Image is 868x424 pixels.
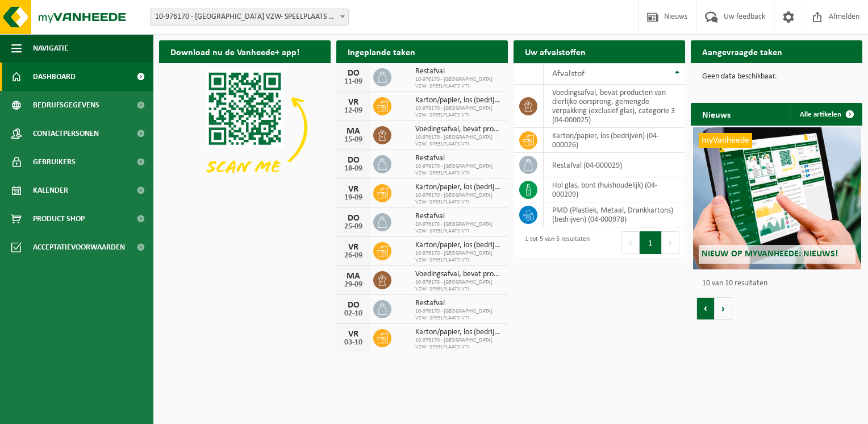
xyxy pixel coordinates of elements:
div: VR [342,98,365,107]
span: myVanheede [699,133,752,148]
a: Alle artikelen [791,103,861,126]
button: Previous [621,231,640,254]
div: DO [342,301,365,310]
div: 29-09 [342,281,365,289]
span: 10-976170 - [GEOGRAPHIC_DATA] VZW- SPEELPLAATS VTI [415,250,502,264]
span: 10-976170 - [GEOGRAPHIC_DATA] VZW- SPEELPLAATS VTI [415,134,502,148]
div: VR [342,243,365,252]
span: Restafval [415,154,502,163]
span: Voedingsafval, bevat producten van dierlijke oorsprong, gemengde verpakking (exc... [415,270,502,279]
p: Geen data beschikbaar. [702,73,851,81]
button: 1 [640,231,662,254]
div: DO [342,156,365,165]
span: 10-976170 - [GEOGRAPHIC_DATA] VZW- SPEELPLAATS VTI [415,279,502,293]
span: 10-976170 - [GEOGRAPHIC_DATA] VZW- SPEELPLAATS VTI [415,308,502,322]
span: Karton/papier, los (bedrijven) [415,241,502,250]
span: 10-976170 - [GEOGRAPHIC_DATA] VZW- SPEELPLAATS VTI [415,163,502,177]
span: 10-976170 - [GEOGRAPHIC_DATA] VZW- SPEELPLAATS VTI [415,337,502,351]
h2: Ingeplande taken [336,40,427,63]
td: voedingsafval, bevat producten van dierlijke oorsprong, gemengde verpakking (exclusief glas), cat... [544,85,685,128]
span: Bedrijfsgegevens [33,91,99,119]
span: Restafval [415,67,502,76]
img: Download de VHEPlus App [159,63,331,192]
div: 15-09 [342,136,365,144]
span: Voedingsafval, bevat producten van dierlijke oorsprong, gemengde verpakking (exc... [415,125,502,134]
span: Dashboard [33,63,76,91]
div: 12-09 [342,107,365,115]
div: DO [342,69,365,78]
button: Volgende [715,297,732,320]
span: Karton/papier, los (bedrijven) [415,328,502,337]
span: 10-976170 - [GEOGRAPHIC_DATA] VZW- SPEELPLAATS VTI [415,221,502,235]
span: Karton/papier, los (bedrijven) [415,96,502,105]
div: MA [342,127,365,136]
h2: Download nu de Vanheede+ app! [159,40,311,63]
div: 25-09 [342,223,365,231]
span: Kalender [33,176,68,205]
a: myVanheede Nieuw op myVanheede: Nieuws! [693,127,861,269]
span: 10-976170 - [GEOGRAPHIC_DATA] VZW- SPEELPLAATS VTI [415,192,502,206]
div: 18-09 [342,165,365,173]
h2: Nieuws [691,103,742,125]
h2: Aangevraagde taken [691,40,794,63]
div: DO [342,214,365,223]
td: PMD (Plastiek, Metaal, Drankkartons) (bedrijven) (04-000978) [544,202,685,227]
td: restafval (04-000029) [544,153,685,177]
span: Restafval [415,212,502,221]
div: 19-09 [342,194,365,202]
span: 10-976170 - [GEOGRAPHIC_DATA] VZW- SPEELPLAATS VTI [415,105,502,119]
span: Afvalstof [552,69,585,78]
td: karton/papier, los (bedrijven) (04-000026) [544,128,685,153]
div: 1 tot 5 van 5 resultaten [519,230,590,255]
span: Contactpersonen [33,119,99,148]
div: 26-09 [342,252,365,260]
div: VR [342,185,365,194]
div: MA [342,272,365,281]
td: hol glas, bont (huishoudelijk) (04-000209) [544,177,685,202]
div: 03-10 [342,339,365,347]
span: 10-976170 - [GEOGRAPHIC_DATA] VZW- SPEELPLAATS VTI [415,76,502,90]
span: 10-976170 - VRIJ TECHNISCH INSTITUUT LEUVEN VZW- SPEELPLAATS VTI - LEUVEN [150,9,349,26]
h2: Uw afvalstoffen [514,40,597,63]
span: Nieuw op myVanheede: Nieuws! [702,250,838,259]
span: Acceptatievoorwaarden [33,233,125,261]
span: Product Shop [33,205,85,233]
span: Gebruikers [33,148,76,176]
span: Karton/papier, los (bedrijven) [415,183,502,192]
div: 11-09 [342,78,365,86]
span: Restafval [415,299,502,308]
p: 10 van 10 resultaten [702,280,857,288]
span: Navigatie [33,34,68,63]
button: Next [662,231,679,254]
button: Vorige [696,297,715,320]
span: 10-976170 - VRIJ TECHNISCH INSTITUUT LEUVEN VZW- SPEELPLAATS VTI - LEUVEN [151,9,348,25]
div: VR [342,330,365,339]
div: 02-10 [342,310,365,318]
